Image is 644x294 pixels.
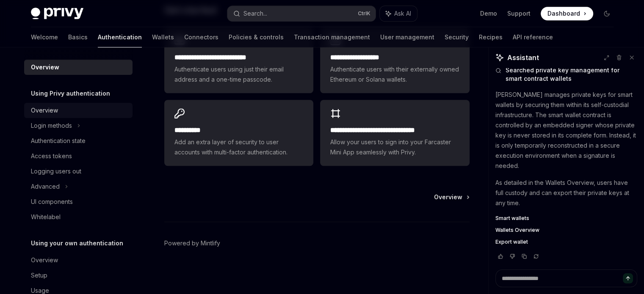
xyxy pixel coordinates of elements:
div: Search... [243,8,267,19]
span: Ctrl K [358,10,370,17]
p: [PERSON_NAME] manages private keys for smart wallets by securing them within its self-custodial i... [495,90,637,171]
div: Overview [31,255,58,265]
a: **** **** **** ****Authenticate users with their externally owned Ethereum or Solana wallets. [320,27,469,93]
a: Wallets [152,27,174,47]
a: Policies & controls [229,27,284,47]
div: UI components [31,197,73,207]
span: Assistant [507,52,539,63]
a: Security [445,27,469,47]
a: Overview [434,193,469,201]
span: Dashboard [547,9,580,18]
span: Ask AI [394,9,411,18]
div: Overview [31,62,59,72]
h5: Using your own authentication [31,238,123,248]
a: User management [380,27,434,47]
a: Overview [24,253,133,268]
img: dark logo [31,8,83,19]
span: Smart wallets [495,215,529,222]
a: Basics [68,27,88,47]
a: Powered by Mintlify [164,239,220,247]
a: Access tokens [24,148,133,164]
div: Authentication state [31,136,86,146]
a: Transaction management [294,27,370,47]
span: Wallets Overview [495,227,539,234]
button: Searched private key management for smart contract wallets [495,66,637,83]
h5: Using Privy authentication [31,88,110,99]
span: Authenticate users with their externally owned Ethereum or Solana wallets. [330,64,459,85]
span: Allow your users to sign into your Farcaster Mini App seamlessly with Privy. [330,137,459,157]
span: Add an extra layer of security to user accounts with multi-factor authentication. [174,137,303,157]
p: As detailed in the Wallets Overview, users have full custody and can export their private keys at... [495,178,637,208]
a: Authentication [98,27,142,47]
a: Setup [24,268,133,283]
button: Ask AI [380,6,417,21]
button: Send message [623,273,633,283]
a: Whitelabel [24,209,133,225]
span: Export wallet [495,239,528,245]
a: Recipes [479,27,503,47]
a: Welcome [31,27,58,47]
a: Export wallet [495,239,637,245]
a: Overview [24,60,133,75]
div: Advanced [31,181,60,192]
div: Overview [31,105,58,115]
a: Overview [24,103,133,118]
a: Connectors [184,27,218,47]
a: API reference [513,27,553,47]
a: Authentication state [24,133,133,148]
a: Dashboard [541,7,593,20]
div: Setup [31,270,47,280]
button: Search...CtrlK [227,6,376,21]
span: Authenticate users using just their email address and a one-time passcode. [174,64,303,85]
div: Login methods [31,121,72,131]
div: Logging users out [31,166,81,176]
a: UI components [24,194,133,209]
div: Access tokens [31,151,72,161]
span: Overview [434,193,462,201]
span: Searched private key management for smart contract wallets [506,66,637,83]
a: Smart wallets [495,215,637,222]
button: Toggle dark mode [600,7,614,20]
a: **** *****Add an extra layer of security to user accounts with multi-factor authentication. [164,100,313,166]
div: Whitelabel [31,212,61,222]
a: Logging users out [24,164,133,179]
a: Demo [480,9,497,18]
a: Support [507,9,531,18]
a: Wallets Overview [495,227,637,234]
